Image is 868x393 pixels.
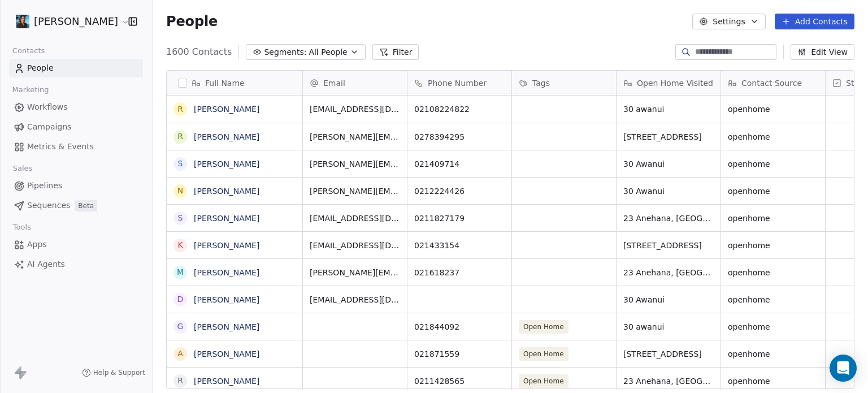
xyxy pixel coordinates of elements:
a: AI Agents [9,255,143,274]
span: 30 awanui [623,321,714,332]
span: openhome [728,213,818,224]
span: Pipelines [27,180,62,192]
a: SequencesBeta [9,196,143,215]
div: Contact Source [721,71,825,95]
a: [PERSON_NAME] [194,132,259,141]
span: Open Home [519,347,568,361]
span: 30 Awanui [623,158,714,170]
span: Workflows [27,101,68,113]
span: 021409714 [414,158,505,170]
span: Help & Support [93,368,145,377]
div: Open Intercom Messenger [830,355,857,382]
span: 0211428565 [414,375,505,387]
div: R [177,131,183,142]
span: Open Home [519,320,568,334]
button: [PERSON_NAME] [14,12,120,31]
a: [PERSON_NAME] [194,187,259,196]
a: [PERSON_NAME] [194,295,259,304]
div: D [177,293,184,305]
img: pic.jpg [16,15,29,28]
span: 021618237 [414,267,505,278]
div: Phone Number [407,71,511,95]
span: 02108224822 [414,103,505,115]
span: 23 Anehana, [GEOGRAPHIC_DATA] [623,375,714,387]
button: Add Contacts [775,14,854,29]
span: openhome [728,375,818,387]
div: S [178,212,183,224]
span: Tools [8,219,36,236]
span: openhome [728,240,818,251]
span: 30 Awanui [623,294,714,305]
span: [PERSON_NAME][EMAIL_ADDRESS][DOMAIN_NAME] [310,185,400,197]
span: Metrics & Events [27,141,94,153]
span: openhome [728,185,818,197]
div: A [177,348,183,360]
a: [PERSON_NAME] [194,105,259,114]
div: grid [167,96,303,390]
div: R [177,375,183,387]
a: Apps [9,235,143,254]
span: [PERSON_NAME][EMAIL_ADDRESS][PERSON_NAME][DOMAIN_NAME] [310,158,400,170]
span: Email [323,77,345,89]
button: Settings [692,14,765,29]
span: 23 Anehana, [GEOGRAPHIC_DATA] [623,213,714,224]
div: G [177,321,184,332]
a: People [9,59,143,77]
span: [STREET_ADDRESS] [623,240,714,251]
div: K [177,239,183,251]
span: [EMAIL_ADDRESS][DOMAIN_NAME] [310,240,400,251]
a: [PERSON_NAME] [194,349,259,359]
a: Help & Support [82,368,145,377]
a: Metrics & Events [9,137,143,156]
span: Full Name [205,77,245,89]
a: Workflows [9,98,143,116]
span: Contact Source [741,77,802,89]
span: 0211827179 [414,213,505,224]
span: Contacts [7,42,50,59]
a: [PERSON_NAME] [194,268,259,277]
div: Full Name [167,71,302,95]
div: Email [303,71,407,95]
span: openhome [728,158,818,170]
span: Open Home [519,374,568,388]
div: R [177,103,183,115]
span: [EMAIL_ADDRESS][DOMAIN_NAME] [310,103,400,115]
div: S [178,158,183,170]
span: openhome [728,131,818,142]
span: openhome [728,321,818,332]
span: 021433154 [414,240,505,251]
span: 021871559 [414,348,505,360]
span: openhome [728,267,818,278]
a: [PERSON_NAME] [194,214,259,223]
span: All People [309,46,347,58]
span: Phone Number [428,77,487,89]
span: [PERSON_NAME][EMAIL_ADDRESS][DOMAIN_NAME] [310,267,400,278]
span: People [27,62,54,74]
span: Campaigns [27,121,71,133]
span: Apps [27,239,47,251]
span: 0212224426 [414,185,505,197]
span: [EMAIL_ADDRESS][DOMAIN_NAME] [310,294,400,305]
span: [PERSON_NAME][EMAIL_ADDRESS][DOMAIN_NAME] [310,131,400,142]
span: Beta [75,200,97,211]
a: [PERSON_NAME] [194,159,259,169]
div: M [177,266,184,278]
span: Sales [8,160,37,177]
span: 30 Awanui [623,185,714,197]
span: 021844092 [414,321,505,332]
span: Open Home Visited [637,77,713,89]
span: openhome [728,294,818,305]
span: Marketing [7,81,54,98]
a: [PERSON_NAME] [194,241,259,250]
span: [PERSON_NAME] [34,14,118,29]
a: Pipelines [9,176,143,195]
div: Tags [512,71,616,95]
span: AI Agents [27,258,65,270]
span: Tags [532,77,550,89]
span: 23 Anehana, [GEOGRAPHIC_DATA] [623,267,714,278]
span: Segments: [264,46,306,58]
a: [PERSON_NAME] [194,322,259,331]
button: Edit View [791,44,854,60]
span: 30 awanui [623,103,714,115]
a: [PERSON_NAME] [194,377,259,386]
